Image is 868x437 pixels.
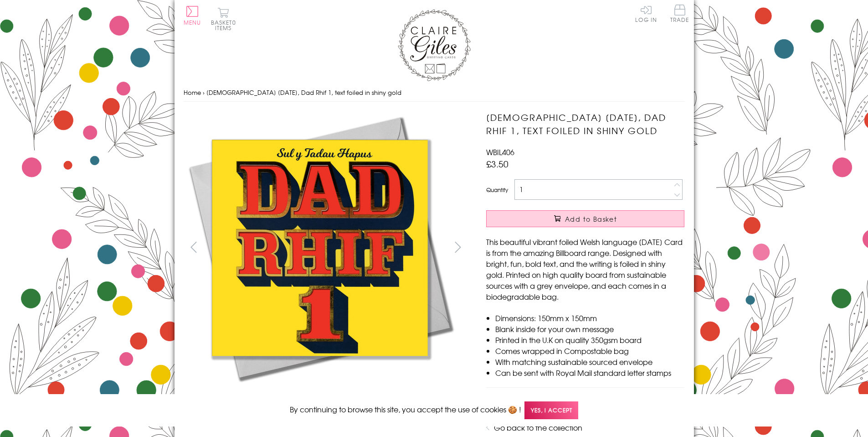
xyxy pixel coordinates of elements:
nav: breadcrumbs [184,83,685,102]
button: next [447,237,468,257]
li: Can be sent with Royal Mail standard letter stamps [495,367,684,378]
span: [DEMOGRAPHIC_DATA] [DATE], Dad Rhif 1, text foiled in shiny gold [206,88,401,97]
span: Trade [670,5,689,22]
a: Log In [635,5,657,22]
img: Claire Giles Greetings Cards [398,9,471,81]
li: Comes wrapped in Compostable bag [495,345,684,356]
h1: [DEMOGRAPHIC_DATA] [DATE], Dad Rhif 1, text foiled in shiny gold [486,111,684,137]
label: Quantity [486,186,508,194]
a: Home [184,88,201,97]
button: Basket0 items [211,7,236,31]
button: prev [184,237,204,257]
span: › [203,88,205,97]
span: 0 items [215,18,236,32]
button: Add to Basket [486,210,684,227]
span: Yes, I accept [524,401,578,419]
button: Menu [184,6,201,25]
span: £3.50 [486,157,508,170]
a: Go back to the collection [494,422,582,433]
li: Dimensions: 150mm x 150mm [495,312,684,323]
li: Blank inside for your own message [495,323,684,334]
li: Printed in the U.K on quality 350gsm board [495,334,684,345]
span: Add to Basket [565,214,617,224]
span: Menu [184,18,201,26]
span: WBIL406 [486,146,514,157]
p: This beautiful vibrant foiled Welsh language [DATE] Card is from the amazing Billboard range. Des... [486,236,684,302]
li: With matching sustainable sourced envelope [495,356,684,367]
a: Trade [670,5,689,24]
img: Welsh Father's Day, Dad Rhif 1, text foiled in shiny gold [184,111,457,385]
